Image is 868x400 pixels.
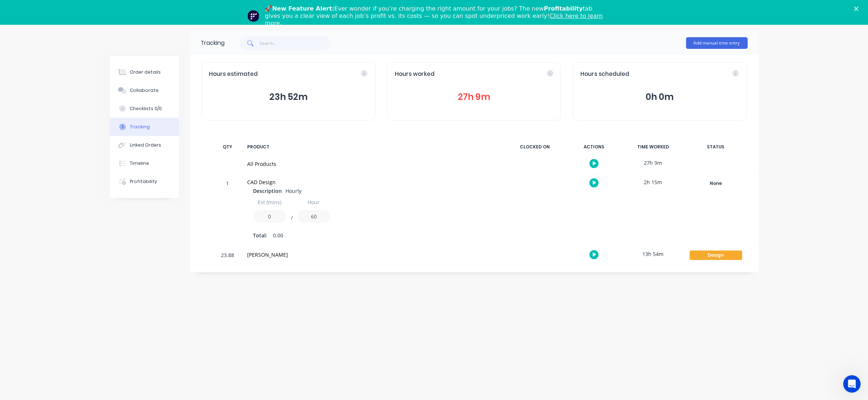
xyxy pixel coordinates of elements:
[260,36,331,50] input: Search...
[248,160,499,168] div: All Products
[130,124,150,130] div: Tracking
[110,63,179,81] button: Order details
[689,178,743,189] button: None
[248,178,499,186] div: CAD Design
[272,5,335,12] b: New Feature Alert:
[217,247,239,265] div: 23.88
[217,139,239,155] div: QTY
[201,39,225,47] div: Tracking
[265,5,609,27] div: 🚀 Ever wonder if you’re charging the right amount for your jobs? The new tab gives you a clear vi...
[580,70,629,78] span: Hours scheduled
[209,70,258,78] span: Hours estimated
[843,375,861,393] iframe: Intercom live chat
[265,12,603,27] a: Click here to learn more.
[110,100,179,118] button: Checklists 0/0
[626,246,681,262] div: 13h 54m
[130,142,161,148] div: Linked Orders
[395,90,553,104] button: 27h 9m
[130,69,161,75] div: Order details
[297,210,330,223] input: Value
[110,136,179,154] button: Linked Orders
[253,187,282,195] span: Description
[690,251,742,260] div: Design
[690,179,742,188] div: None
[626,155,681,171] div: 27h 9m
[130,105,162,112] div: Checklists 0/0
[689,250,743,260] button: Design
[297,196,330,209] input: Label
[685,139,747,155] div: STATUS
[130,178,157,185] div: Profitability
[253,232,268,239] span: Total:
[248,10,259,22] img: Profile image for Team
[626,139,681,155] div: TIME WORKED
[253,210,286,223] input: Value
[854,7,861,11] div: Close
[130,87,159,94] div: Collaborate
[508,139,563,155] div: CLOCKED ON
[130,160,149,167] div: Timeline
[110,172,179,191] button: Profitability
[395,70,435,78] span: Hours worked
[217,175,239,245] div: 1
[626,174,681,190] div: 2h 15m
[288,216,295,222] button: /
[686,37,748,49] button: Add manual time entry
[544,5,583,12] b: Profitability
[110,81,179,100] button: Collaborate
[567,139,622,155] div: ACTIONS
[110,154,179,172] button: Timeline
[273,232,284,239] span: 0.00
[253,196,286,209] input: Label
[243,139,503,155] div: PRODUCT
[286,187,302,194] span: Hourly
[110,118,179,136] button: Tracking
[209,90,368,104] button: 23h 52m
[580,90,739,104] button: 0h 0m
[248,251,499,259] div: [PERSON_NAME]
